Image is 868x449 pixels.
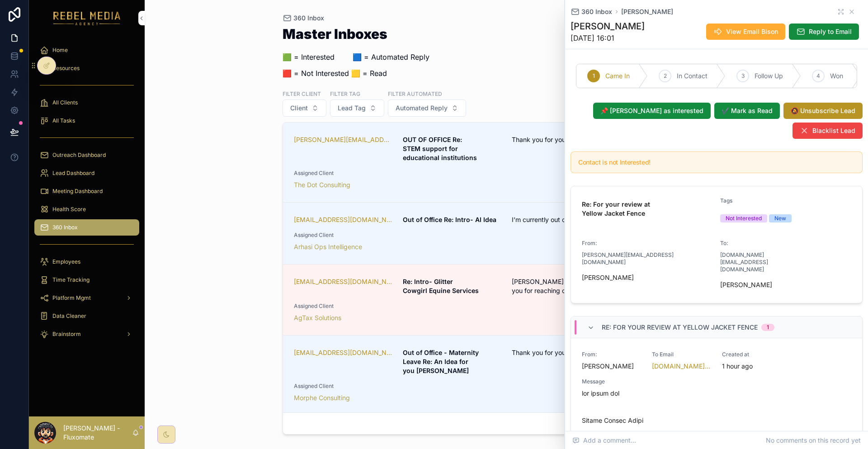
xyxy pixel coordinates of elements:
[283,52,429,62] p: 🟩 = Interested ‎ ‎ ‎ ‎ ‎ ‎‎ ‎ 🟦 = Automated Reply
[283,99,326,117] button: Select Button
[283,203,730,265] a: [EMAIL_ADDRESS][DOMAIN_NAME]Out of Office Re: Intro- AI IdeaI’m currently out of theAssigned Clie...
[652,351,711,358] span: To Email
[388,99,466,117] button: Select Button
[720,251,782,273] span: [DOMAIN_NAME][EMAIL_ADDRESS][DOMAIN_NAME]
[294,180,350,189] a: The Dot Consulting
[605,71,630,80] span: Came In
[512,135,646,144] span: Thank you for your email!
[52,258,80,265] span: Employees
[34,308,139,324] a: Data Cleaner
[34,201,139,217] a: Health Score
[52,65,80,72] span: Resources
[396,104,448,113] span: Automated Reply
[766,436,861,445] span: No comments on this record yet
[720,240,728,246] span: To:
[34,95,139,111] a: All Clients
[294,302,610,310] span: Assigned Client
[403,136,477,161] strong: OUT OF OFFICE Re: STEM support for educational institutions
[582,251,713,266] span: [PERSON_NAME][EMAIL_ADDRESS][DOMAIN_NAME]
[582,240,597,246] span: From:
[722,362,753,371] p: 1 hour ago
[755,71,783,80] span: Follow Up
[283,27,429,41] h1: Master Inboxes
[741,72,745,80] span: 3
[791,106,855,115] span: 🔕 Unsubscribe Lead
[294,393,350,402] a: Morphe Consulting
[664,72,667,80] span: 2
[593,103,711,119] button: 📌 [PERSON_NAME] as interested
[809,27,852,36] span: Reply to Email
[294,135,392,144] a: [PERSON_NAME][EMAIL_ADDRESS][PERSON_NAME][DOMAIN_NAME]
[52,276,90,284] span: Time Tracking
[621,7,673,16] span: [PERSON_NAME]
[290,104,308,113] span: Client
[294,277,392,286] a: [EMAIL_ADDRESS][DOMAIN_NAME]
[582,351,641,358] span: From:
[578,159,855,165] h5: Contact is not Interested!
[403,216,496,223] strong: Out of Office Re: Intro- AI Idea
[52,151,106,159] span: Outreach Dashboard
[283,68,429,79] p: 🟥 = Not Interested 🟨 = Read
[793,123,863,139] button: Blacklist Lead
[52,312,86,320] span: Data Cleaner
[34,254,139,270] a: Employees
[789,24,859,40] button: Reply to Email
[403,349,481,374] strong: Out of Office - Maternity Leave Re: An Idea for you [PERSON_NAME]
[34,147,139,163] a: Outreach Dashboard
[294,215,392,224] a: [EMAIL_ADDRESS][DOMAIN_NAME]
[34,165,139,181] a: Lead Dashboard
[512,277,646,295] span: [PERSON_NAME], Thank you for reaching out,
[720,197,732,204] span: Tags
[581,7,612,16] span: 360 Inbox
[34,272,139,288] a: Time Tracking
[512,348,646,357] span: Thank you for your email.
[53,11,121,25] img: App logo
[602,323,758,332] span: Re: For your review at Yellow Jacket Fence
[52,47,68,54] span: Home
[34,219,139,236] a: 360 Inbox
[816,72,820,80] span: 4
[571,20,645,33] h1: [PERSON_NAME]
[783,103,863,119] button: 🔕 Unsubscribe Lead
[774,214,786,222] div: New
[582,273,713,282] span: [PERSON_NAME]
[52,224,78,231] span: 360 Inbox
[52,170,94,177] span: Lead Dashboard
[512,215,646,224] span: I’m currently out of the
[726,214,762,222] div: Not Interested
[283,14,324,23] a: 360 Inbox
[283,90,321,98] label: Filter Client
[572,436,636,445] span: Add a comment...
[294,383,610,390] span: Assigned Client
[283,336,730,416] a: [EMAIL_ADDRESS][DOMAIN_NAME]Out of Office - Maternity Leave Re: An Idea for you [PERSON_NAME]Than...
[63,424,132,442] p: [PERSON_NAME] - Fluxomate
[294,242,362,251] a: Arhasi Ops Intelligence
[294,348,392,357] a: [EMAIL_ADDRESS][DOMAIN_NAME]
[294,232,610,239] span: Assigned Client
[593,72,595,80] span: 1
[720,280,782,289] span: [PERSON_NAME]
[722,106,773,115] span: ✔️ Mark as Read
[677,71,708,80] span: In Contact
[767,324,769,331] div: 1
[34,290,139,306] a: Platform Mgmt
[403,278,479,294] strong: Re: Intro- Glitter Cowgirl Equine Services
[330,99,384,117] button: Select Button
[388,90,442,98] label: Filter Automated
[34,60,139,76] a: Resources
[726,27,778,36] span: View Email Bison
[582,378,851,385] span: Message
[294,313,341,322] a: AgTax Solutions
[29,36,145,353] div: scrollable content
[52,206,86,213] span: Health Score
[714,103,780,119] button: ✔️ Mark as Read
[571,33,645,43] span: [DATE] 16:01
[283,123,730,203] a: [PERSON_NAME][EMAIL_ADDRESS][PERSON_NAME][DOMAIN_NAME]OUT OF OFFICE Re: STEM support for educatio...
[582,362,641,371] span: [PERSON_NAME]
[706,24,785,40] button: View Email Bison
[571,7,612,16] a: 360 Inbox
